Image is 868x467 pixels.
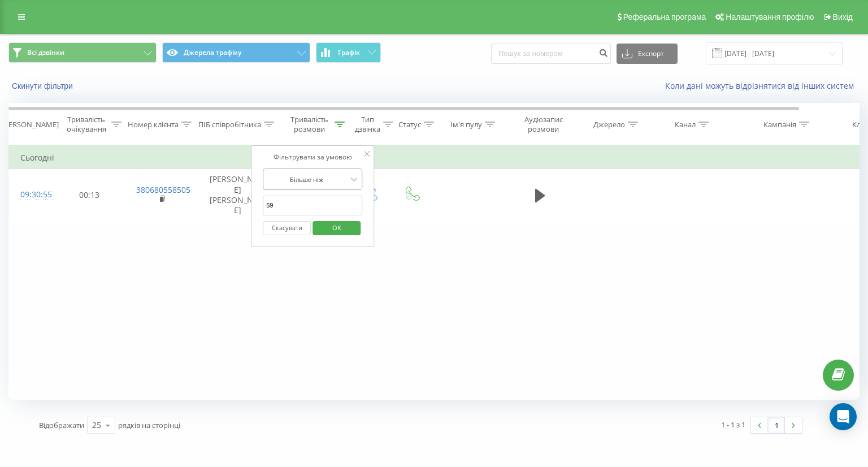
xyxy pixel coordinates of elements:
[8,42,157,63] button: Всі дзвінки
[313,221,361,235] button: OK
[398,120,421,129] div: Статус
[316,42,381,63] button: Графік
[830,403,857,430] div: Open Intercom Messenger
[768,417,785,433] a: 1
[162,42,310,63] button: Джерела трафіку
[20,184,43,206] div: 09:30:55
[263,196,362,215] input: 00:00
[92,420,101,431] div: 25
[721,419,745,430] div: 1 - 1 з 1
[338,49,360,57] span: Графік
[617,44,678,64] button: Експорт
[263,221,311,235] button: Скасувати
[118,420,180,430] span: рядків на сторінці
[321,219,353,236] span: OK
[726,12,814,21] span: Налаштування профілю
[39,420,84,430] span: Відображати
[287,115,332,134] div: Тривалість розмови
[8,81,79,91] button: Скинути фільтри
[833,12,853,21] span: Вихід
[450,120,482,129] div: Ім'я пулу
[593,120,625,129] div: Джерело
[27,48,64,57] span: Всі дзвінки
[2,120,59,129] div: [PERSON_NAME]
[675,120,696,129] div: Канал
[665,80,860,91] a: Коли дані можуть відрізнятися вiд інших систем
[198,120,261,129] div: ПІБ співробітника
[763,120,796,129] div: Кампанія
[54,169,125,221] td: 00:13
[64,115,108,134] div: Тривалість очікування
[516,115,571,134] div: Аудіозапис розмови
[491,44,611,64] input: Пошук за номером
[623,12,706,21] span: Реферальна програма
[136,184,190,195] a: 380680558505
[263,152,362,163] div: Фільтрувати за умовою
[198,169,277,221] td: [PERSON_NAME] [PERSON_NAME]
[128,120,179,129] div: Номер клієнта
[355,115,380,134] div: Тип дзвінка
